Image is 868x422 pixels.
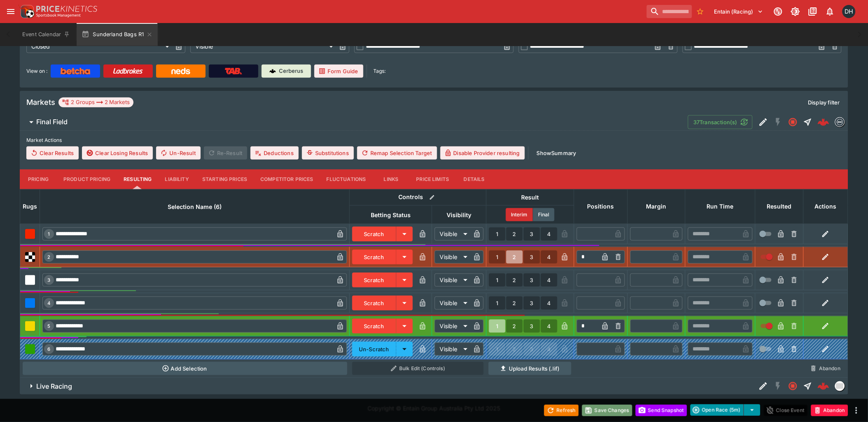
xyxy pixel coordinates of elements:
span: 2 [46,254,52,260]
button: Notifications [823,4,838,19]
button: Clear Results [26,146,79,160]
button: more [852,406,861,415]
th: Actions [803,189,848,224]
button: Bulk edit [427,192,438,203]
button: Details [456,169,493,189]
button: 3 [524,250,540,264]
button: 1 [489,297,505,310]
img: Betcha [61,68,90,74]
button: Resulting [117,169,158,189]
button: Closed [786,379,800,394]
div: Visible [435,320,470,333]
button: Send Snapshot [636,405,687,416]
button: Documentation [805,4,820,19]
button: David Howard [840,2,858,21]
th: Controls [350,189,487,205]
input: search [647,5,692,18]
a: c03584a4-39ae-44f5-b450-fa290ade2c92 [815,114,832,130]
div: Visible [435,343,470,356]
div: Visible [435,250,470,264]
button: open drawer [3,4,18,19]
div: split button [690,404,760,416]
button: Price Limits [410,169,456,189]
img: Sportsbook Management [36,14,81,17]
span: Re-Result [204,146,247,160]
button: Remap Selection Target [357,146,437,160]
a: 57aeba85-596f-49cb-8e23-261f5e20b6da [815,378,832,394]
button: Disable Provider resulting [440,146,525,160]
button: 4 [541,227,557,241]
button: Scratch [352,296,396,311]
button: Toggle light/dark mode [788,4,803,19]
div: c03584a4-39ae-44f5-b450-fa290ade2c92 [818,116,829,128]
button: Edit Detail [756,379,771,394]
button: 3 [524,297,540,310]
button: 37Transaction(s) [688,115,753,129]
button: Liability [159,169,196,189]
button: 2 [506,227,523,241]
button: Refresh [544,405,579,416]
th: Positions [574,189,627,224]
label: Market Actions [26,134,842,146]
button: 4 [541,297,557,310]
button: Deductions [250,146,299,160]
button: Substitutions [302,146,354,160]
span: 1 [47,231,52,237]
button: Un-Result [156,146,200,160]
img: Cerberus [269,68,276,74]
label: Tags: [374,65,386,78]
button: Sunderland Bags R1 [77,23,158,46]
span: 5 [46,323,52,329]
button: Scratch [352,319,396,334]
th: Run Time [685,189,755,224]
button: Links [373,169,410,189]
th: Resulted [755,189,803,224]
button: 4 [541,320,557,333]
button: 2 [506,274,523,287]
h5: Markets [26,97,55,107]
button: Fluctuations [320,169,373,189]
button: Competitor Prices [254,169,320,189]
button: 1 [489,320,505,333]
span: Mark an event as closed and abandoned. [811,406,848,414]
div: Closed [26,40,172,53]
svg: Closed [788,381,798,391]
button: Interim [506,208,533,221]
div: Visible [435,297,470,310]
button: 1 [489,250,505,264]
img: TabNZ [225,68,242,74]
svg: Closed [788,117,798,127]
span: Visibility [438,210,480,220]
button: 3 [524,320,540,333]
th: Rugs [20,189,40,224]
button: Final [533,208,554,221]
button: Scratch [352,250,396,264]
div: Visible [190,40,336,53]
button: Select Tenant [709,5,768,18]
h6: Final Field [36,118,68,126]
button: Connected to PK [771,4,786,19]
button: 3 [524,274,540,287]
img: betmakers [835,118,845,127]
button: Bulk Edit (Controls) [352,362,484,375]
div: Visible [435,227,470,241]
button: Scratch [352,273,396,288]
span: Betting Status [362,210,420,220]
button: ShowSummary [532,146,581,160]
button: Closed [786,115,800,130]
button: Straight [800,115,815,130]
img: liveracing [835,382,845,391]
button: Starting Prices [196,169,254,189]
button: 1 [489,227,505,241]
a: Cerberus [262,65,311,78]
button: 3 [524,227,540,241]
img: PriceKinetics [36,6,97,12]
div: betmakers [835,117,845,127]
button: Un-Scratch [352,342,396,357]
button: Abandon [811,405,848,416]
button: 2 [506,297,523,310]
button: Final Field [20,114,688,130]
button: 4 [541,250,557,264]
img: Ladbrokes [113,68,143,74]
div: 57aeba85-596f-49cb-8e23-261f5e20b6da [818,380,829,392]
